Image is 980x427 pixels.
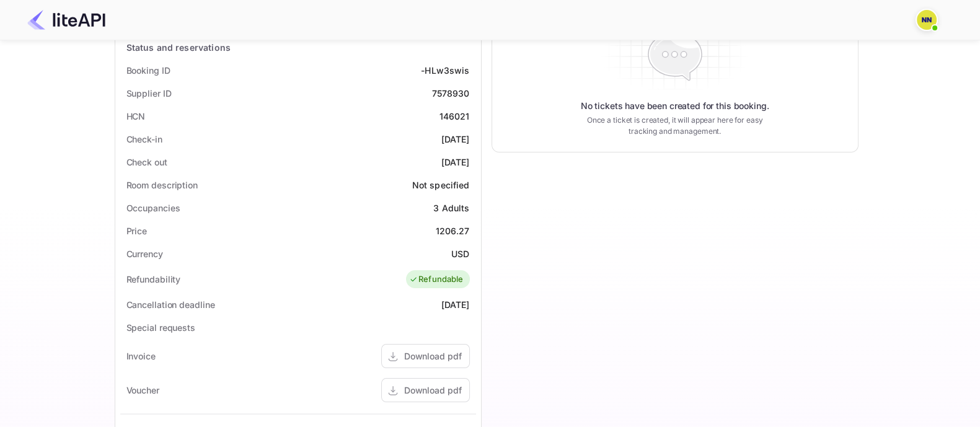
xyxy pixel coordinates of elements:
div: Refundability [126,273,181,286]
div: HCN [126,110,146,123]
div: Not specified [412,178,470,191]
div: Cancellation deadline [126,298,215,311]
div: Booking ID [126,64,170,77]
img: N/A N/A [917,10,937,30]
div: 7578930 [431,87,469,100]
div: Check out [126,156,167,169]
div: USD [451,247,469,260]
p: Once a ticket is created, it will appear here for easy tracking and management. [577,115,773,137]
div: Room description [126,178,198,191]
div: Price [126,224,148,237]
div: [DATE] [441,156,470,169]
div: 1206.27 [435,224,469,237]
div: Download pdf [404,384,462,397]
p: No tickets have been created for this booking. [581,100,769,112]
div: Supplier ID [126,87,172,100]
div: [DATE] [441,133,470,146]
div: [DATE] [441,298,470,311]
div: Check-in [126,133,162,146]
div: Voucher [126,384,159,397]
div: 146021 [439,110,470,123]
div: 3 Adults [433,201,469,214]
div: Invoice [126,350,156,363]
div: Special requests [126,321,195,334]
div: Refundable [409,273,464,286]
div: Download pdf [404,350,462,363]
div: Currency [126,247,163,260]
div: -HLw3swis [421,64,469,77]
div: Status and reservations [126,41,231,54]
img: LiteAPI Logo [27,10,105,30]
div: Occupancies [126,201,180,214]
